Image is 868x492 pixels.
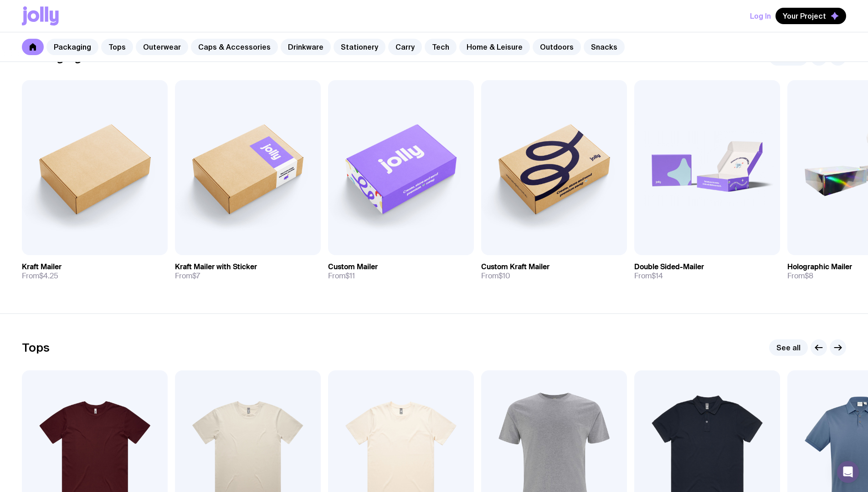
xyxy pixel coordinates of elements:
[22,255,168,288] a: Kraft MailerFrom$4.25
[634,272,663,281] span: From
[46,39,98,55] a: Packaging
[584,39,625,55] a: Snacks
[328,272,355,281] span: From
[769,339,808,356] a: See all
[481,272,510,281] span: From
[136,39,188,55] a: Outerwear
[22,341,50,354] h2: Tops
[776,8,846,24] button: Your Project
[750,8,771,24] button: Log In
[787,262,852,272] h3: Holographic Mailer
[388,39,422,55] a: Carry
[328,255,474,288] a: Custom MailerFrom$11
[634,255,780,288] a: Double Sided-MailerFrom$14
[783,11,826,20] span: Your Project
[334,39,385,55] a: Stationery
[328,262,378,272] h3: Custom Mailer
[101,39,133,55] a: Tops
[175,255,321,288] a: Kraft Mailer with StickerFrom$7
[22,262,62,272] h3: Kraft Mailer
[175,272,200,281] span: From
[345,271,355,281] span: $11
[281,39,331,55] a: Drinkware
[787,272,813,281] span: From
[481,255,627,288] a: Custom Kraft MailerFrom$10
[498,271,510,281] span: $10
[175,262,257,272] h3: Kraft Mailer with Sticker
[805,271,813,281] span: $8
[39,271,58,281] span: $4.25
[191,39,278,55] a: Caps & Accessories
[837,461,859,483] div: Open Intercom Messenger
[459,39,530,55] a: Home & Leisure
[481,262,550,272] h3: Custom Kraft Mailer
[652,271,663,281] span: $14
[192,271,200,281] span: $7
[533,39,581,55] a: Outdoors
[634,262,704,272] h3: Double Sided-Mailer
[22,272,58,281] span: From
[425,39,457,55] a: Tech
